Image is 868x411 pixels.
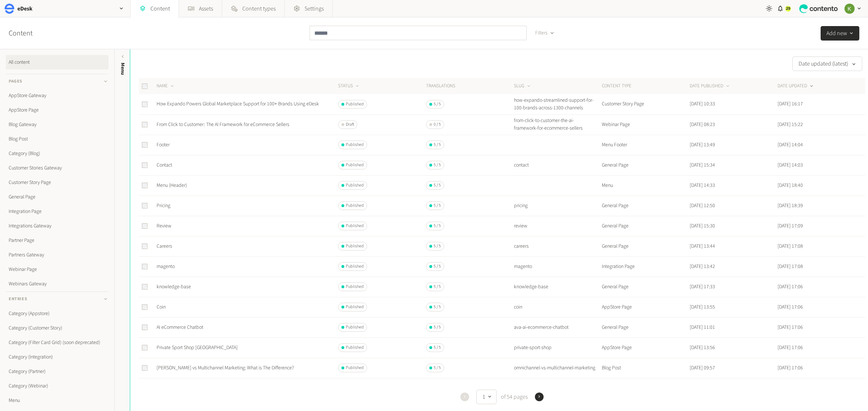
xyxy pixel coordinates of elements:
span: Published [346,324,364,331]
span: Published [346,202,364,209]
td: Blog Post [601,358,689,378]
span: Published [346,101,364,108]
td: General Page [601,216,689,236]
time: [DATE] 14:04 [778,141,803,148]
td: from-click-to-customer-the-ai-framework-for-ecommerce-sellers [514,114,601,135]
a: General Page [6,190,109,204]
a: knowledge-base [157,283,191,290]
span: Published [346,182,364,189]
th: Translations [426,78,514,94]
span: Entries [9,296,27,302]
a: Category (Partner) [6,364,109,379]
a: Pricing [157,202,170,209]
a: Category (Webinar) [6,379,109,393]
a: Footer [157,141,170,148]
button: Filters [529,26,560,40]
td: General Page [601,317,689,337]
td: contact [514,155,601,175]
button: SLUG [514,83,532,90]
button: DATE UPDATED [778,83,814,90]
time: [DATE] 13:42 [690,263,715,270]
a: Coin [157,303,166,311]
td: General Page [601,236,689,256]
a: All content [6,55,109,70]
time: [DATE] 17:09 [778,222,803,230]
time: [DATE] 13:44 [690,243,715,250]
a: Category (Filter Card Grid) (soon deprecated) [6,335,109,350]
span: Published [346,142,364,148]
td: Menu [601,175,689,196]
button: STATUS [338,83,360,90]
span: 5 / 5 [434,162,441,168]
a: Blog Gateway [6,117,109,132]
td: Customer Story Page [601,94,689,114]
time: [DATE] 11:01 [690,324,715,331]
a: AI eCommerce Chatbot [157,324,203,331]
span: Published [346,223,364,229]
a: Careers [157,243,172,250]
td: General Page [601,155,689,175]
span: Published [346,344,364,351]
time: [DATE] 17:06 [778,364,803,372]
time: [DATE] 17:06 [778,303,803,311]
time: [DATE] 15:30 [690,222,715,230]
a: Webinars Gateway [6,277,109,291]
a: Partner Page [6,233,109,248]
a: magento [157,263,175,270]
button: Date updated (latest) [792,56,862,71]
td: AppStore Page [601,297,689,317]
a: Customer Story Page [6,175,109,190]
a: Menu [6,393,109,408]
a: Category (Customer Story) [6,321,109,335]
td: General Page [601,196,689,216]
time: [DATE] 12:50 [690,202,715,209]
span: Content types [242,4,276,13]
time: [DATE] 14:33 [690,182,715,189]
button: DATE PUBLISHED [690,83,731,90]
a: Category (Integration) [6,350,109,364]
td: Menu Footer [601,135,689,155]
span: 5 / 5 [434,223,441,229]
td: ava-ai-ecommerce-chatbot [514,317,601,337]
a: Blog Post [6,132,109,146]
a: Integrations Gateway [6,219,109,233]
span: Filters [535,29,548,37]
a: From Click to Customer: The AI Framework for eCommerce Sellers [157,121,289,128]
td: book-a-demo [514,378,601,398]
a: AppStore Gateway [6,88,109,103]
td: General Page [601,277,689,297]
time: [DATE] 17:33 [690,283,715,290]
time: [DATE] 15:22 [778,121,803,128]
td: Webinar Page [601,114,689,135]
td: AppStore Page [601,337,689,358]
td: magento [514,256,601,277]
span: Published [346,243,364,249]
span: Published [346,284,364,290]
span: 0 / 5 [434,121,441,128]
time: [DATE] 17:08 [778,263,803,270]
img: Keelin Terry [844,4,855,14]
time: [DATE] 13:49 [690,141,715,148]
a: Contact [157,162,172,169]
time: [DATE] 09:57 [690,364,715,372]
td: knowledge-base [514,277,601,297]
button: NAME [157,83,175,90]
a: Menu (Header) [157,182,187,189]
th: CONTENT TYPE [601,78,689,94]
td: coin [514,297,601,317]
span: 5 / 5 [434,142,441,148]
time: [DATE] 10:33 [690,100,715,108]
span: 5 / 5 [434,304,441,310]
time: [DATE] 18:40 [778,182,803,189]
td: how-expando-streamlined-support-for-100-brands-across-1300-channels [514,94,601,114]
time: [DATE] 08:23 [690,121,715,128]
h2: eDesk [17,4,33,13]
span: 5 / 5 [434,263,441,270]
a: Webinar Page [6,262,109,277]
button: 1 [476,389,497,404]
span: 5 / 5 [434,324,441,331]
a: Partners Gateway [6,248,109,262]
span: 5 / 5 [434,101,441,108]
a: Category (Appstore) [6,306,109,321]
time: [DATE] 17:06 [778,344,803,351]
